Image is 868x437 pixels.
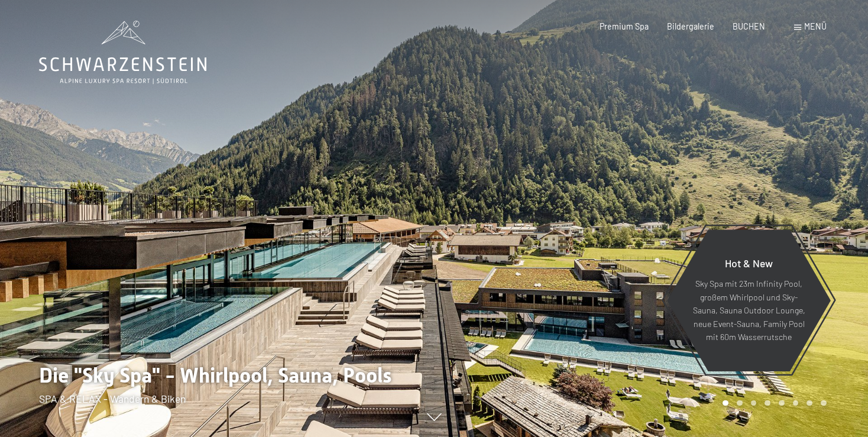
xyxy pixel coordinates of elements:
a: Bildergalerie [667,21,714,31]
div: Carousel Page 8 [821,400,827,406]
div: Carousel Page 1 (Current Slide) [723,400,728,406]
div: Carousel Page 7 [807,400,812,406]
a: Premium Spa [600,21,649,31]
div: Carousel Pagination [718,400,826,406]
span: Hot & New [725,257,773,270]
div: Carousel Page 2 [737,400,743,406]
span: Menü [804,21,827,31]
div: Carousel Page 4 [765,400,770,406]
a: Hot & New Sky Spa mit 23m Infinity Pool, großem Whirlpool und Sky-Sauna, Sauna Outdoor Lounge, ne... [666,229,831,372]
div: Carousel Page 3 [751,400,757,406]
div: Carousel Page 5 [779,400,785,406]
a: BUCHEN [733,21,765,31]
p: Sky Spa mit 23m Infinity Pool, großem Whirlpool und Sky-Sauna, Sauna Outdoor Lounge, neue Event-S... [692,277,805,344]
div: Carousel Page 6 [793,400,799,406]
